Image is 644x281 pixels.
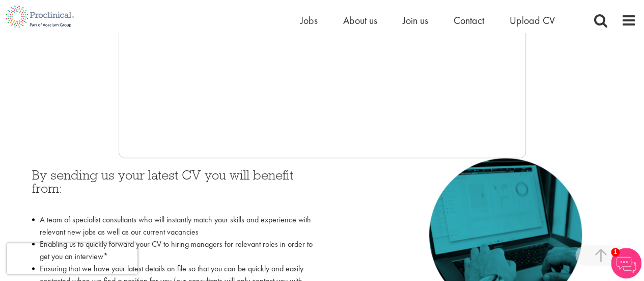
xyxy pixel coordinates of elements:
a: Join us [403,14,428,27]
li: Enabling us to quickly forward your CV to hiring managers for relevant roles in order to get you ... [32,238,315,263]
span: 1 [611,248,620,257]
h3: By sending us your latest CV you will benefit from: [32,168,315,209]
a: Contact [454,14,484,27]
a: About us [343,14,377,27]
a: Upload CV [510,14,555,27]
img: Chatbot [611,248,641,278]
a: Jobs [300,14,318,27]
li: A team of specialist consultants who will instantly match your skills and experience with relevan... [32,214,315,238]
iframe: reCAPTCHA [7,243,137,274]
